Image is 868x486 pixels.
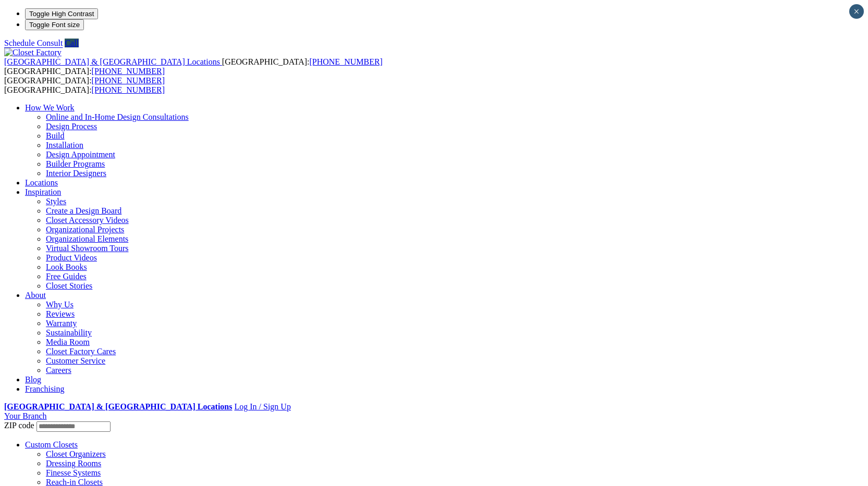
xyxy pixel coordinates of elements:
[25,188,61,196] a: Inspiration
[234,402,290,411] a: Log In / Sign Up
[46,216,129,225] a: Closet Accessory Videos
[46,366,71,375] a: Careers
[25,440,78,449] a: Custom Closets
[46,131,65,140] a: Build
[92,67,165,76] a: [PHONE_NUMBER]
[309,57,382,66] a: [PHONE_NUMBER]
[46,225,124,234] a: Organizational Projects
[92,76,165,85] a: [PHONE_NUMBER]
[46,197,66,206] a: Styles
[4,39,63,47] a: Schedule Consult
[4,57,220,66] span: [GEOGRAPHIC_DATA] & [GEOGRAPHIC_DATA] Locations
[46,122,97,131] a: Design Process
[25,291,46,300] a: About
[46,328,92,337] a: Sustainability
[46,338,90,346] a: Media Room
[46,319,77,328] a: Warranty
[29,10,94,18] span: Toggle High Contrast
[46,459,101,468] a: Dressing Rooms
[46,309,75,318] a: Reviews
[849,4,864,19] button: Close
[46,150,115,159] a: Design Appointment
[4,421,34,430] span: ZIP code
[4,402,232,411] a: [GEOGRAPHIC_DATA] & [GEOGRAPHIC_DATA] Locations
[46,113,189,121] a: Online and In-Home Design Consultations
[46,468,101,477] a: Finesse Systems
[25,384,65,393] a: Franchising
[36,421,111,432] input: Enter your Zip code
[46,234,128,243] a: Organizational Elements
[4,57,383,76] span: [GEOGRAPHIC_DATA]: [GEOGRAPHIC_DATA]:
[46,244,129,253] a: Virtual Showroom Tours
[46,347,116,356] a: Closet Factory Cares
[25,19,84,30] button: Toggle Font size
[46,356,105,365] a: Customer Service
[25,375,41,384] a: Blog
[46,206,121,215] a: Create a Design Board
[25,8,98,19] button: Toggle High Contrast
[46,141,83,149] a: Installation
[29,21,80,29] span: Toggle Font size
[46,450,106,458] a: Closet Organizers
[46,169,106,178] a: Interior Designers
[46,300,74,309] a: Why Us
[46,253,97,262] a: Product Videos
[25,103,75,112] a: How We Work
[4,412,46,420] a: Your Branch
[4,76,165,94] span: [GEOGRAPHIC_DATA]: [GEOGRAPHIC_DATA]:
[25,178,58,187] a: Locations
[46,281,92,290] a: Closet Stories
[4,48,62,57] img: Closet Factory
[46,263,87,271] a: Look Books
[46,272,87,281] a: Free Guides
[92,85,165,94] a: [PHONE_NUMBER]
[4,57,222,66] a: [GEOGRAPHIC_DATA] & [GEOGRAPHIC_DATA] Locations
[65,39,79,47] a: Call
[46,159,105,168] a: Builder Programs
